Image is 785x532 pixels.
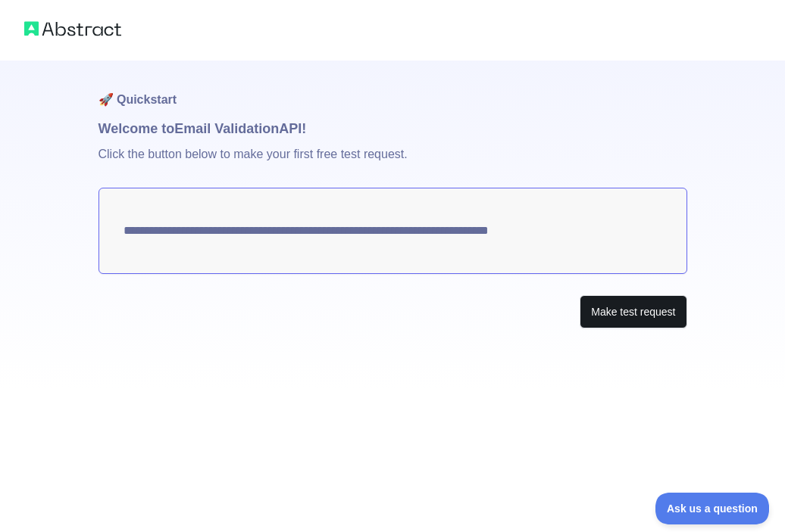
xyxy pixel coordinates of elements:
h1: Welcome to Email Validation API! [99,118,687,139]
img: Abstract logo [24,18,121,39]
iframe: Toggle Customer Support [655,493,770,524]
h1: 🚀 Quickstart [99,61,687,118]
button: Make test request [580,295,686,329]
p: Click the button below to make your first free test request. [99,139,687,188]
